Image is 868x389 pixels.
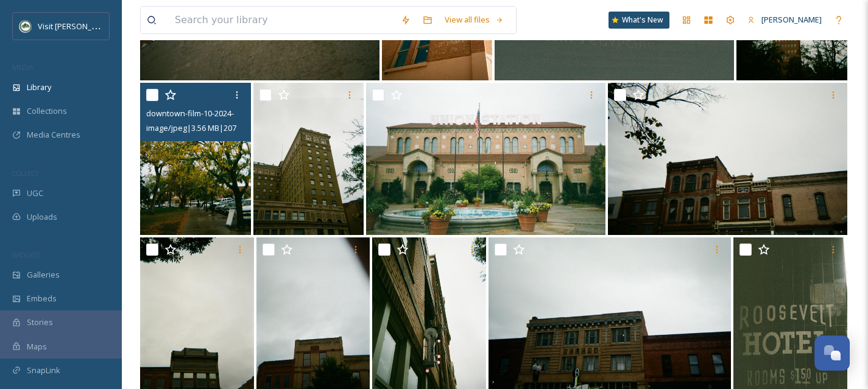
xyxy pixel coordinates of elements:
[609,12,669,29] a: What's New
[27,365,60,376] span: SnapLink
[12,169,38,178] span: COLLECT
[19,20,32,32] img: Unknown.png
[146,122,262,133] span: image/jpeg | 3.56 MB | 2075 x 3130
[761,14,822,25] span: [PERSON_NAME]
[27,82,51,93] span: Library
[27,211,57,223] span: Uploads
[741,8,828,32] a: [PERSON_NAME]
[146,107,268,119] span: downtown-film-10-2024-00016.jpg
[366,83,605,235] img: downtown-film-10-2024-00012.jpg
[27,269,60,281] span: Galleries
[439,8,510,32] a: View all files
[253,83,364,235] img: downtown-film-10-2024-00018.jpg
[27,293,57,304] span: Embeds
[608,83,847,235] img: downtown-film-10-2024-00011.jpg
[12,250,40,259] span: WIDGETS
[27,187,43,199] span: UGC
[140,83,251,235] img: downtown-film-10-2024-00016.jpg
[169,7,395,33] input: Search your library
[38,20,115,32] span: Visit [PERSON_NAME]
[27,129,80,141] span: Media Centres
[27,317,53,328] span: Stories
[27,105,67,117] span: Collections
[12,63,34,72] span: MEDIA
[814,335,850,371] button: Open Chat
[27,341,47,352] span: Maps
